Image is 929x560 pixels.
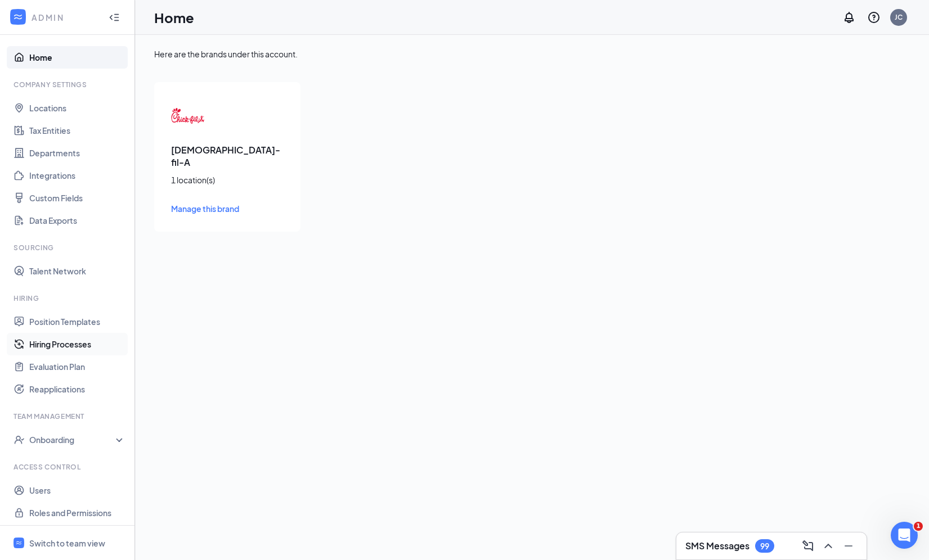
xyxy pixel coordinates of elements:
[29,378,125,400] a: Reapplications
[171,144,284,169] h3: [DEMOGRAPHIC_DATA]-fil-A
[15,539,23,547] svg: WorkstreamLogo
[29,187,125,209] a: Custom Fields
[109,12,120,23] svg: Collapse
[171,204,239,214] span: Manage this brand
[29,164,125,187] a: Integrations
[760,541,769,551] div: 99
[867,11,881,24] svg: QuestionInfo
[171,99,205,133] img: Chick-fil-A logo
[154,8,194,27] h1: Home
[29,46,125,69] a: Home
[29,310,125,333] a: Position Templates
[842,539,855,553] svg: Minimize
[12,11,24,22] svg: WorkstreamLogo
[29,333,125,355] a: Hiring Processes
[685,540,750,552] h3: SMS Messages
[29,434,116,445] div: Onboarding
[14,412,123,421] div: Team Management
[14,293,123,303] div: Hiring
[29,479,125,502] a: Users
[891,522,918,549] iframe: Intercom live chat
[914,522,923,531] span: 1
[29,538,105,549] div: Switch to team view
[171,174,284,186] div: 1 location(s)
[154,48,910,60] div: Here are the brands under this account.
[895,12,903,22] div: JC
[29,97,125,119] a: Locations
[29,209,125,232] a: Data Exports
[822,539,835,553] svg: ChevronUp
[14,80,123,89] div: Company Settings
[801,539,815,553] svg: ComposeMessage
[14,434,25,445] svg: UserCheck
[799,537,817,555] button: ComposeMessage
[14,243,123,252] div: Sourcing
[29,260,125,282] a: Talent Network
[29,142,125,164] a: Departments
[29,119,125,142] a: Tax Entities
[32,12,98,23] div: ADMIN
[171,202,284,215] a: Manage this brand
[14,462,123,472] div: Access control
[842,11,856,24] svg: Notifications
[840,537,858,555] button: Minimize
[819,537,837,555] button: ChevronUp
[29,355,125,378] a: Evaluation Plan
[29,502,125,524] a: Roles and Permissions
